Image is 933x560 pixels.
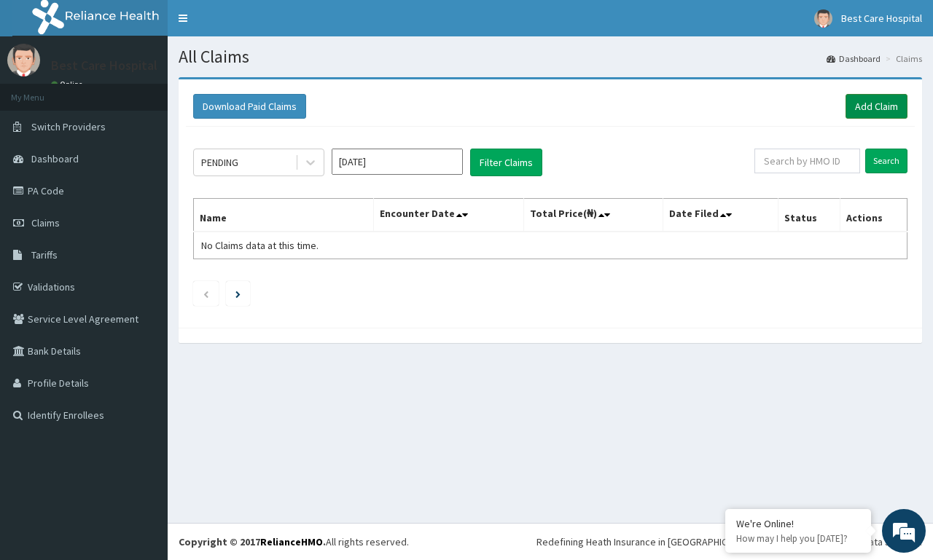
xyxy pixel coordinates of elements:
th: Name [194,199,374,232]
th: Status [778,199,840,232]
img: User Image [814,9,832,28]
a: Online [51,79,86,90]
th: Date Filed [663,199,778,232]
th: Total Price(₦) [523,199,663,232]
span: Tariffs [31,248,58,261]
button: Filter Claims [470,149,542,176]
span: Best Care Hospital [841,12,922,25]
span: Claims [31,216,60,229]
h1: All Claims [179,47,922,66]
input: Search [865,149,907,173]
span: No Claims data at this time. [201,239,319,252]
span: Switch Providers [31,120,106,133]
a: RelianceHMO [260,535,323,548]
th: Actions [840,199,907,232]
a: Next page [235,287,241,300]
th: Encounter Date [373,199,523,232]
div: We're Online! [736,517,860,530]
input: Select Month and Year [332,149,463,175]
strong: Copyright © 2017 . [179,535,326,548]
footer: All rights reserved. [168,523,933,560]
button: Download Paid Claims [193,94,306,119]
input: Search by HMO ID [754,149,860,173]
a: Add Claim [846,94,907,119]
li: Claims [882,52,922,65]
a: Previous page [203,287,209,300]
img: User Image [7,44,40,76]
span: Dashboard [31,152,79,165]
p: How may I help you today? [736,532,860,545]
div: PENDING [201,155,238,170]
p: Best Care Hospital [51,59,157,72]
div: Redefining Heath Insurance in [GEOGRAPHIC_DATA] using Telemedicine and Data Science! [536,535,922,549]
a: Dashboard [827,52,881,65]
